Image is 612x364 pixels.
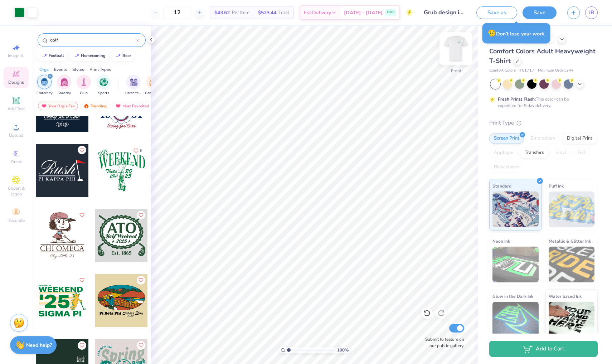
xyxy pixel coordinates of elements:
[4,185,29,197] span: Clipart & logos
[49,37,136,44] input: Try "Alpha"
[549,191,595,227] img: Puff Ink
[482,23,550,44] div: Don’t lose your work.
[115,103,121,108] img: most_fav.gif
[54,66,67,73] div: Events
[492,182,511,190] span: Standard
[37,75,53,96] button: filter button
[58,91,71,96] span: Sorority
[39,66,49,73] div: Orgs
[8,218,25,223] span: Decorate
[492,292,533,300] span: Glow in the Dark Ink
[476,6,517,19] button: Save as
[145,75,161,96] button: filter button
[98,91,109,96] span: Sports
[523,6,557,19] button: Save
[130,146,145,155] button: Like
[26,342,52,349] strong: Need help?
[80,91,88,96] span: Club
[77,75,91,96] div: filter for Club
[70,50,109,61] button: homecoming
[60,78,68,86] img: Sorority Image
[562,133,597,144] div: Digital Print
[78,211,86,219] button: Like
[8,106,25,112] span: Add Text
[140,149,142,152] span: 5
[519,68,534,74] span: # C1717
[498,96,586,109] div: This color can be expedited for 5 day delivery.
[489,119,598,127] div: Print Type
[492,237,510,245] span: Neon Ink
[78,341,86,350] button: Like
[163,6,191,19] input: – –
[81,54,106,58] div: homecoming
[38,102,78,110] div: Your Org's Fav
[492,302,539,338] img: Glow in the Dark Ink
[489,133,524,144] div: Screen Print
[304,9,331,16] span: Est. Delivery
[42,54,47,58] img: trend_line.gif
[489,147,518,158] div: Applique
[111,50,134,61] button: bear
[492,247,539,282] img: Neon Ink
[72,66,84,73] div: Styles
[232,9,249,16] span: Per Item
[489,68,516,74] span: Comfort Colors
[442,34,470,63] img: Front
[37,75,53,96] div: filter for Fraternity
[418,5,471,20] input: Untitled Design
[112,102,152,110] div: Most Favorited
[57,75,71,96] button: filter button
[344,9,383,16] span: [DATE] - [DATE]
[9,132,23,138] span: Upload
[498,96,536,102] strong: Fresh Prints Flash:
[526,133,560,144] div: Embroidery
[585,6,598,19] a: JB
[83,103,89,108] img: trending.gif
[125,75,142,96] div: filter for Parent's Weekend
[149,78,157,86] img: Game Day Image
[551,147,571,158] div: Vinyl
[549,237,591,245] span: Metallic & Glitter Ink
[80,102,110,110] div: Trending
[125,91,142,96] span: Parent's Weekend
[573,147,590,158] div: Foil
[549,302,595,338] img: Water based Ink
[125,75,142,96] button: filter button
[492,191,539,227] img: Standard
[520,147,549,158] div: Transfers
[40,78,48,86] img: Fraternity Image
[489,341,598,357] button: Add to Cart
[421,336,464,349] label: Submit to feature on our public gallery.
[49,54,64,58] div: football
[122,54,131,58] div: bear
[549,182,564,190] span: Puff Ink
[549,292,582,300] span: Water based Ink
[99,78,108,86] img: Sports Image
[8,53,25,59] span: Image AI
[145,91,161,96] span: Game Day
[278,9,289,16] span: Total
[137,211,145,219] button: Like
[115,54,121,58] img: trend_line.gif
[489,162,524,173] div: Rhinestones
[589,9,594,17] span: JB
[549,247,595,282] img: Metallic & Glitter Ink
[80,78,88,86] img: Club Image
[489,47,596,65] span: Comfort Colors Adult Heavyweight T-Shirt
[145,75,161,96] div: filter for Game Day
[8,79,24,85] span: Designs
[11,159,22,165] span: Greek
[387,10,394,15] span: FREE
[130,78,138,86] img: Parent's Weekend Image
[137,276,145,285] button: Like
[78,276,86,285] button: Like
[96,75,111,96] button: filter button
[137,341,145,350] button: Like
[89,66,111,73] div: Print Types
[77,75,91,96] button: filter button
[214,9,230,16] span: $43.62
[57,75,71,96] div: filter for Sorority
[78,146,86,154] button: Like
[74,54,79,58] img: trend_line.gif
[37,91,53,96] span: Fraternity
